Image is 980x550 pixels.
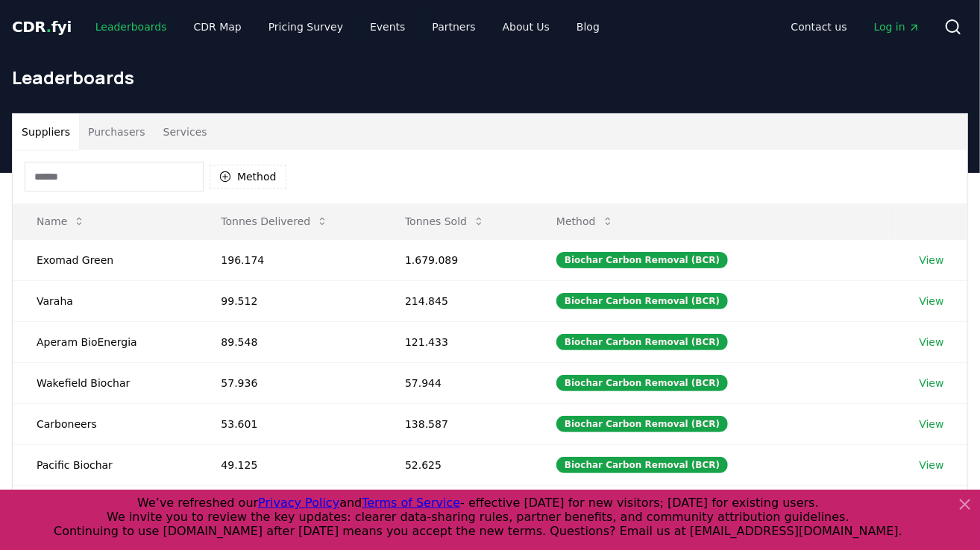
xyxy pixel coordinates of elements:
td: 138.587 [381,403,533,444]
td: 53.601 [197,403,381,444]
a: View [920,458,944,472]
td: 99.512 [197,280,381,321]
button: Tonnes Delivered [209,206,340,236]
div: Biochar Carbon Removal (BCR) [556,457,728,473]
a: View [920,417,944,432]
a: Contact us [779,13,859,40]
button: Tonnes Sold [393,206,497,236]
a: CDR Map [182,13,254,40]
td: 214.845 [381,280,533,321]
button: Purchasers [79,114,154,150]
a: View [920,294,944,309]
a: Partners [421,13,488,40]
td: Wakefield Biochar [13,362,197,403]
td: 52.625 [381,444,533,485]
td: 89.548 [197,321,381,362]
a: Log in [862,13,932,40]
a: About Us [491,13,562,40]
button: Method [544,206,626,236]
a: Blog [565,13,612,40]
td: 121.433 [381,321,533,362]
h1: Leaderboards [12,66,968,89]
td: Pacific Biochar [13,444,197,485]
td: Varaha [13,280,197,321]
span: . [46,18,51,36]
div: Biochar Carbon Removal (BCR) [556,252,728,268]
td: 196.174 [197,239,381,280]
div: Biochar Carbon Removal (BCR) [556,416,728,432]
td: Exomad Green [13,239,197,280]
a: CDR.fyi [12,16,72,37]
td: 26.108 [197,485,381,526]
td: 57.944 [381,362,533,403]
td: 57.936 [197,362,381,403]
td: 26.108 [381,485,533,526]
button: Method [210,165,286,189]
button: Suppliers [13,114,79,150]
div: Biochar Carbon Removal (BCR) [556,375,728,391]
td: Aperam BioEnergia [13,321,197,362]
nav: Main [779,13,932,40]
nav: Main [84,13,612,40]
a: Leaderboards [84,13,179,40]
div: Biochar Carbon Removal (BCR) [556,334,728,350]
td: 49.125 [197,444,381,485]
td: Freres Biochar [13,485,197,526]
td: 1.679.089 [381,239,533,280]
button: Services [154,114,216,150]
td: Carboneers [13,403,197,444]
div: Biochar Carbon Removal (BCR) [556,293,728,309]
button: Name [25,206,97,236]
a: View [920,335,944,350]
span: Log in [874,19,920,34]
a: View [920,253,944,268]
span: CDR fyi [12,18,72,36]
a: Events [358,13,417,40]
a: View [920,376,944,391]
a: Pricing Survey [257,13,355,40]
